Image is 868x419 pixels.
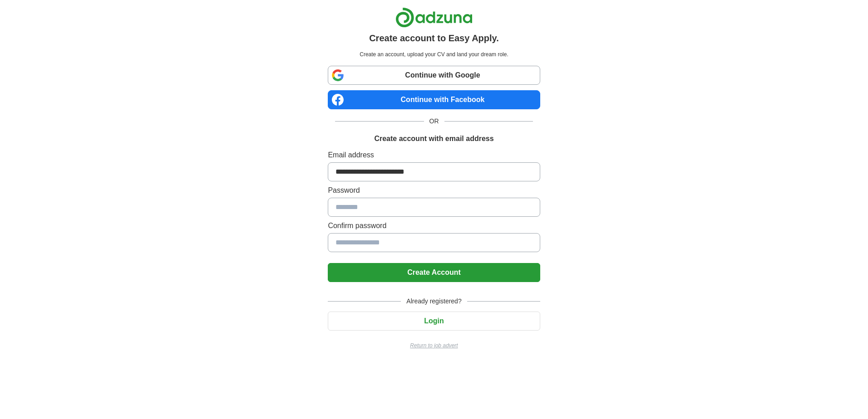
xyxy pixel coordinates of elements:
[328,263,540,282] button: Create Account
[330,50,538,58] p: Create an account, upload your CV and land your dream role.
[328,185,540,196] label: Password
[328,220,540,231] label: Confirm password
[328,66,540,85] a: Continue with Google
[328,90,540,109] a: Continue with Facebook
[395,7,473,28] img: Adzuna logo
[369,31,499,45] h1: Create account to Easy Apply.
[328,312,540,331] button: Login
[424,117,444,126] span: OR
[374,133,493,144] h1: Create account with email address
[328,341,540,350] a: Return to job advert
[328,150,540,161] label: Email address
[401,297,467,306] span: Already registered?
[328,317,540,325] a: Login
